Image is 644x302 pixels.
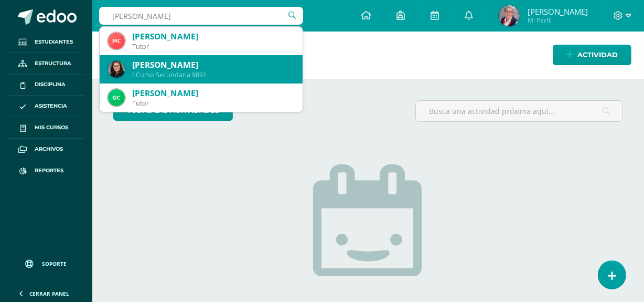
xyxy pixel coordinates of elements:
span: Estudiantes [35,38,73,46]
a: Estructura [8,53,84,75]
img: 12dacacc98a029374bea626a4cbc8c1d.png [108,33,125,49]
div: [PERSON_NAME] [132,59,294,70]
span: Disciplina [35,80,66,89]
span: Mi Perfil [528,16,588,25]
div: I Curso Secundaria 9891 [132,70,294,79]
span: Asistencia [35,102,67,110]
img: ade919e33f8468cf5140c4b568c690ac.png [108,61,125,78]
span: Actividad [577,45,618,65]
h1: Actividades [105,32,631,79]
span: Soporte [42,260,67,267]
span: Cerrar panel [29,290,69,297]
span: Mis cursos [35,123,68,132]
a: Archivos [8,139,84,160]
span: [PERSON_NAME] [528,6,588,17]
a: Asistencia [8,96,84,117]
a: Estudiantes [8,32,84,53]
input: Busca un usuario... [99,7,303,25]
span: Estructura [35,59,71,68]
a: Mis cursos [8,117,84,139]
div: Tutor [132,42,294,51]
a: Actividad [553,45,631,65]
img: cb4066c05fad8c9475a4354f73f48469.png [499,5,520,26]
input: Busca una actividad próxima aquí... [416,101,622,121]
a: Soporte [13,249,80,275]
a: Disciplina [8,75,84,96]
span: Reportes [35,166,63,175]
div: [PERSON_NAME] [132,31,294,42]
img: 43d3965482c444c4230d1bf139697e29.png [108,89,125,106]
div: [PERSON_NAME] [132,88,294,99]
div: Tutor [132,99,294,108]
a: Reportes [8,160,84,182]
span: Archivos [35,145,63,153]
